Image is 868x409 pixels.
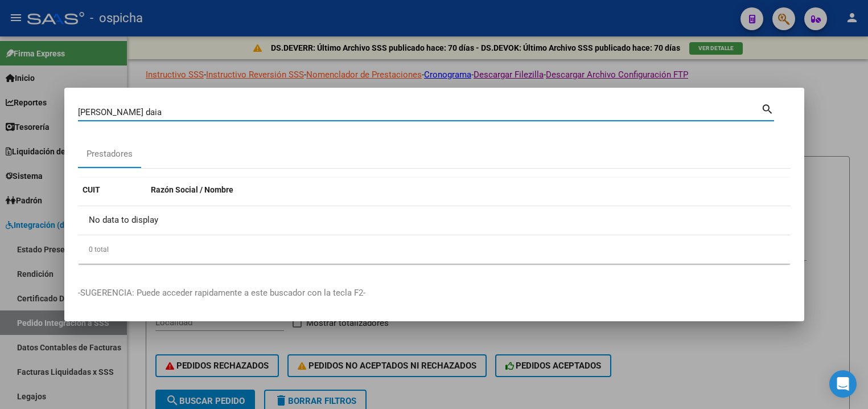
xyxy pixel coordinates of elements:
[83,185,100,194] span: CUIT
[78,287,791,300] p: -SUGERENCIA: Puede acceder rapidamente a este buscador con la tecla F2-
[78,178,146,202] datatable-header-cell: CUIT
[87,148,133,161] div: Prestadores
[78,235,791,264] div: 0 total
[761,101,774,115] mat-icon: search
[829,370,857,398] div: Open Intercom Messenger
[146,178,791,202] datatable-header-cell: Razón Social / Nombre
[151,185,233,194] span: Razón Social / Nombre
[78,206,791,235] div: No data to display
